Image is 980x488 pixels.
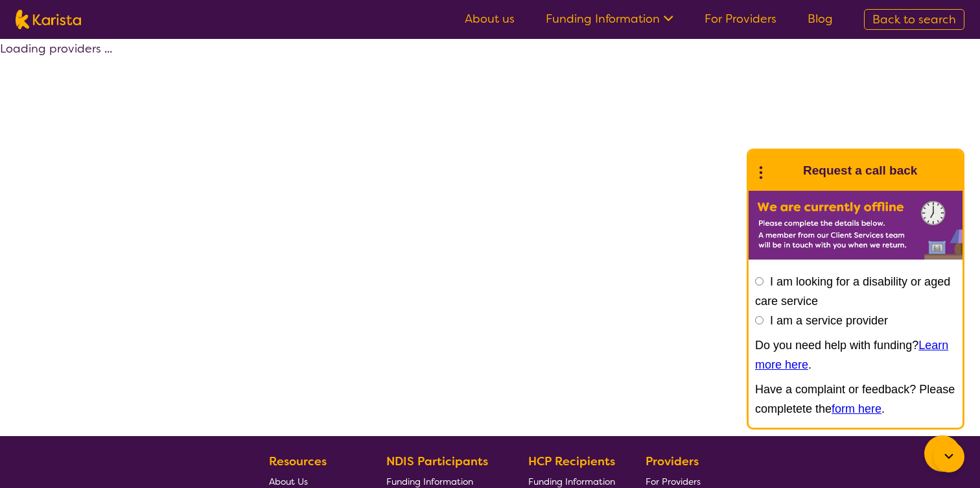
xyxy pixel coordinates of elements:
[769,158,795,184] img: Karista
[755,275,950,308] label: I am looking for a disability or aged care service
[755,335,956,374] p: Do you need help with funding? .
[864,9,964,30] a: Back to search
[705,11,776,27] a: For Providers
[528,476,615,487] span: Funding Information
[269,476,308,487] span: About Us
[924,435,961,472] button: Channel Menu
[749,191,962,260] img: Karista offline chat form to request call back
[770,314,888,327] label: I am a service provider
[646,476,701,487] span: For Providers
[386,454,488,469] b: NDIS Participants
[803,161,917,180] h1: Request a call back
[465,11,515,27] a: About us
[269,454,327,469] b: Resources
[386,476,473,487] span: Funding Information
[808,11,833,27] a: Blog
[646,454,699,469] b: Providers
[872,12,956,27] span: Back to search
[832,402,881,415] a: form here
[16,10,81,29] img: Karista logo
[755,380,956,419] p: Have a complaint or feedback? Please completete the .
[546,11,673,27] a: Funding Information
[528,454,615,469] b: HCP Recipients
